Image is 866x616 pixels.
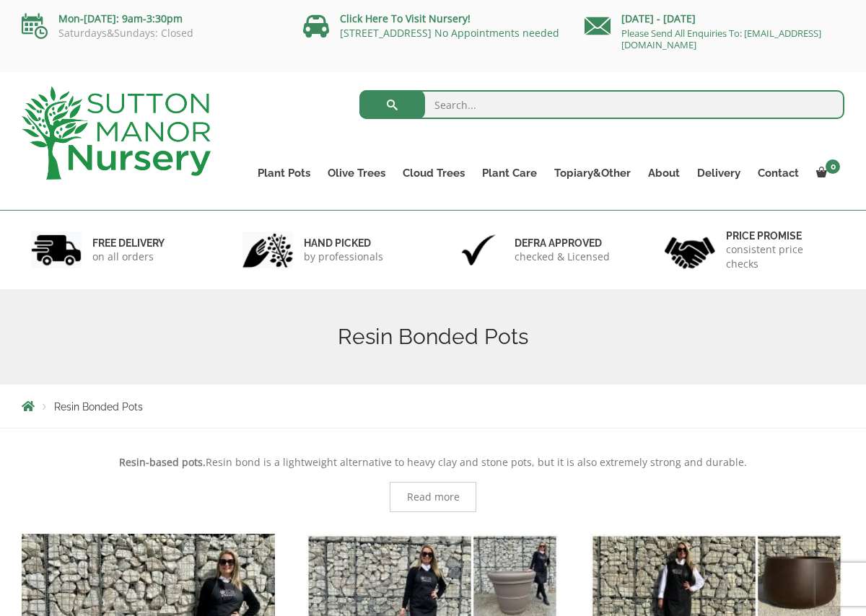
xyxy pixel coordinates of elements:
[726,242,836,271] p: consistent price checks
[515,237,610,250] h6: Defra approved
[22,324,844,350] h1: Resin Bonded Pots
[22,10,281,27] p: Mon-[DATE]: 9am-3:30pm
[394,163,473,183] a: Cloud Trees
[726,229,836,242] h6: Price promise
[407,492,460,502] span: Read more
[826,159,840,174] span: 0
[340,26,559,40] a: [STREET_ADDRESS] No Appointments needed
[639,163,688,183] a: About
[473,163,546,183] a: Plant Care
[359,90,845,119] input: Search...
[22,27,281,39] p: Saturdays&Sundays: Closed
[453,232,504,268] img: 3.jpg
[92,237,165,250] h6: FREE DELIVERY
[242,232,293,268] img: 2.jpg
[22,87,211,180] img: logo
[22,454,844,471] p: Resin bond is a lightweight alternative to heavy clay and stone pots, but it is also extremely st...
[304,237,383,250] h6: hand picked
[119,455,206,469] strong: Resin-based pots.
[92,250,165,264] p: on all orders
[304,250,383,264] p: by professionals
[22,400,844,412] nav: Breadcrumbs
[340,12,471,25] a: Click Here To Visit Nursery!
[31,232,82,268] img: 1.jpg
[546,163,639,183] a: Topiary&Other
[621,27,821,51] a: Please Send All Enquiries To: [EMAIL_ADDRESS][DOMAIN_NAME]
[515,250,610,264] p: checked & Licensed
[808,163,844,183] a: 0
[249,163,319,183] a: Plant Pots
[585,10,844,27] p: [DATE] - [DATE]
[665,228,715,272] img: 4.jpg
[749,163,808,183] a: Contact
[319,163,394,183] a: Olive Trees
[688,163,749,183] a: Delivery
[54,401,143,413] span: Resin Bonded Pots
